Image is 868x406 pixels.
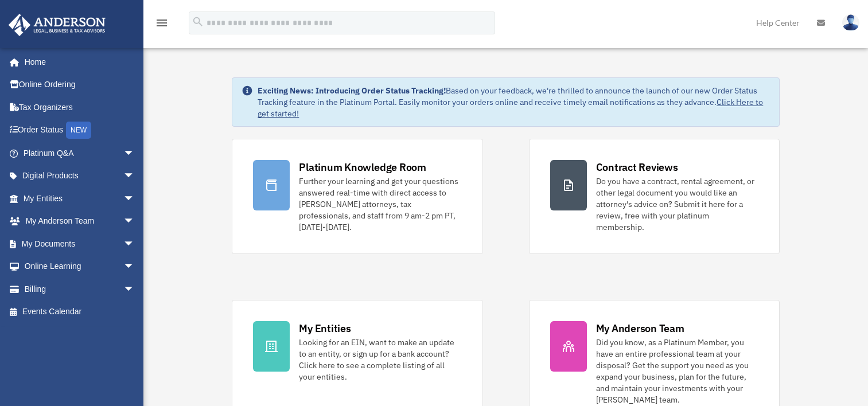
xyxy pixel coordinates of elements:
[123,187,146,210] span: arrow_drop_down
[299,337,461,382] div: Looking for an EIN, want to make an update to an entity, or sign up for a bank account? Click her...
[842,14,859,31] img: User Pic
[8,119,152,142] a: Order StatusNEW
[8,255,152,278] a: Online Learningarrow_drop_down
[8,165,152,188] a: Digital Productsarrow_drop_down
[155,16,169,30] i: menu
[123,278,146,301] span: arrow_drop_down
[8,50,146,73] a: Home
[596,175,758,233] div: Do you have a contract, rental agreement, or other legal document you would like an attorney's ad...
[596,160,678,174] div: Contract Reviews
[8,73,152,96] a: Online Ordering
[155,20,169,30] a: menu
[123,165,146,188] span: arrow_drop_down
[596,337,758,405] div: Did you know, as a Platinum Member, you have an entire professional team at your disposal? Get th...
[299,321,351,335] div: My Entities
[66,122,91,139] div: NEW
[258,85,446,96] strong: Exciting News: Introducing Order Status Tracking!
[5,14,109,36] img: Anderson Advisors Platinum Portal
[8,96,152,119] a: Tax Organizers
[232,139,482,254] a: Platinum Knowledge Room Further your learning and get your questions answered real-time with dire...
[258,97,763,119] a: Click Here to get started!
[299,175,461,233] div: Further your learning and get your questions answered real-time with direct access to [PERSON_NAM...
[258,85,769,119] div: Based on your feedback, we're thrilled to announce the launch of our new Order Status Tracking fe...
[8,232,152,255] a: My Documentsarrow_drop_down
[192,15,204,28] i: search
[123,255,146,279] span: arrow_drop_down
[123,210,146,233] span: arrow_drop_down
[8,278,152,300] a: Billingarrow_drop_down
[8,300,152,323] a: Events Calendar
[8,187,152,210] a: My Entitiesarrow_drop_down
[123,142,146,165] span: arrow_drop_down
[529,139,780,254] a: Contract Reviews Do you have a contract, rental agreement, or other legal document you would like...
[123,232,146,256] span: arrow_drop_down
[8,142,152,165] a: Platinum Q&Aarrow_drop_down
[596,321,684,335] div: My Anderson Team
[299,160,426,174] div: Platinum Knowledge Room
[8,210,152,233] a: My Anderson Teamarrow_drop_down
